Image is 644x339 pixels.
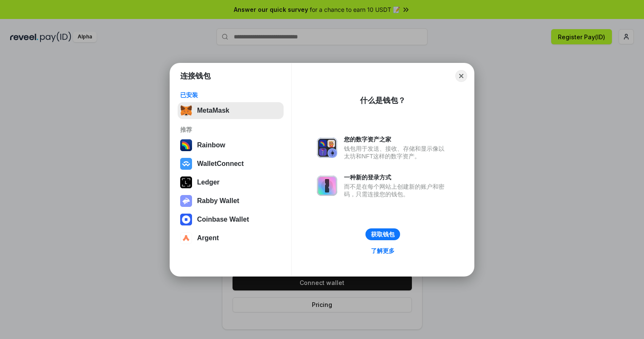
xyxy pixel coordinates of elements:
h1: 连接钱包 [180,71,211,81]
img: svg+xml,%3Csvg%20width%3D%2228%22%20height%3D%2228%22%20viewBox%3D%220%200%2028%2028%22%20fill%3D... [180,158,192,170]
button: Argent [178,230,284,247]
img: svg+xml,%3Csvg%20width%3D%2228%22%20height%3D%2228%22%20viewBox%3D%220%200%2028%2028%22%20fill%3D... [180,232,192,244]
a: 了解更多 [366,245,400,256]
div: Coinbase Wallet [197,216,249,223]
img: svg+xml,%3Csvg%20fill%3D%22none%22%20height%3D%2233%22%20viewBox%3D%220%200%2035%2033%22%20width%... [180,105,192,117]
button: Coinbase Wallet [178,211,284,228]
button: 获取钱包 [365,228,400,240]
div: 您的数字资产之家 [344,136,449,143]
img: svg+xml,%3Csvg%20width%3D%2228%22%20height%3D%2228%22%20viewBox%3D%220%200%2028%2028%22%20fill%3D... [180,214,192,225]
div: Rabby Wallet [197,197,239,205]
img: svg+xml,%3Csvg%20width%3D%22120%22%20height%3D%22120%22%20viewBox%3D%220%200%20120%20120%22%20fil... [180,139,192,151]
div: MetaMask [197,107,229,114]
div: 钱包用于发送、接收、存储和显示像以太坊和NFT这样的数字资产。 [344,145,449,160]
div: WalletConnect [197,160,244,168]
img: svg+xml,%3Csvg%20xmlns%3D%22http%3A%2F%2Fwww.w3.org%2F2000%2Fsvg%22%20fill%3D%22none%22%20viewBox... [180,195,192,207]
div: Argent [197,234,219,242]
img: svg+xml,%3Csvg%20xmlns%3D%22http%3A%2F%2Fwww.w3.org%2F2000%2Fsvg%22%20fill%3D%22none%22%20viewBox... [317,176,337,196]
button: Ledger [178,174,284,191]
div: 推荐 [180,126,281,133]
img: svg+xml,%3Csvg%20xmlns%3D%22http%3A%2F%2Fwww.w3.org%2F2000%2Fsvg%22%20fill%3D%22none%22%20viewBox... [317,138,337,158]
div: Rainbow [197,141,225,149]
div: 已安装 [180,91,281,99]
button: MetaMask [178,102,284,119]
button: WalletConnect [178,155,284,172]
div: 获取钱包 [371,231,395,238]
img: svg+xml,%3Csvg%20xmlns%3D%22http%3A%2F%2Fwww.w3.org%2F2000%2Fsvg%22%20width%3D%2228%22%20height%3... [180,176,192,188]
div: 什么是钱包？ [360,95,406,106]
button: Rainbow [178,137,284,154]
button: Rabby Wallet [178,193,284,209]
div: Ledger [197,179,219,186]
button: Close [455,70,467,82]
div: 了解更多 [371,247,395,255]
div: 而不是在每个网站上创建新的账户和密码，只需连接您的钱包。 [344,183,449,198]
div: 一种新的登录方式 [344,174,449,181]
